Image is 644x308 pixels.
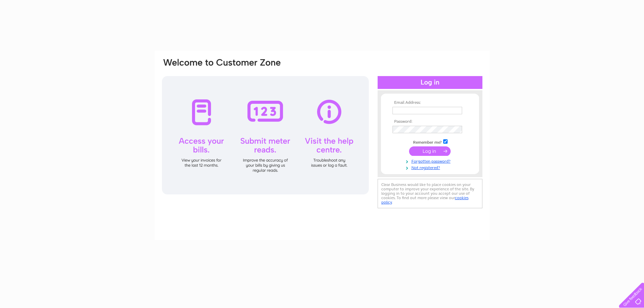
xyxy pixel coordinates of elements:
th: Password: [391,119,469,124]
div: Clear Business would like to place cookies on your computer to improve your experience of the sit... [378,179,482,208]
th: Email Address: [391,100,469,105]
a: Forgotten password? [392,158,469,164]
input: Submit [409,146,451,156]
a: cookies policy [381,195,469,205]
td: Remember me? [391,138,469,145]
a: Not registered? [392,164,469,170]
